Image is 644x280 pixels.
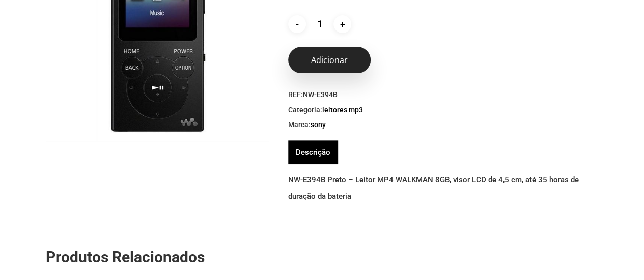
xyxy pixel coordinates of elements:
a: Sony [311,120,326,129]
h2: Produtos Relacionados [46,247,606,267]
span: REF: [288,90,598,100]
span: NW-E394B [303,90,338,99]
a: Descrição [296,140,330,164]
span: Marca: [288,120,598,130]
a: Leitores MP3 [322,105,363,114]
input: - [288,15,306,33]
span: Categoria: [288,105,598,115]
input: + [333,15,351,33]
button: Adicionar [288,47,371,73]
p: NW-E394B Preto – Leitor MP4 WALKMAN 8GB, visor LCD de 4,5 cm, até 35 horas de duração da bateria [288,172,598,204]
input: Product quantity [308,15,331,33]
